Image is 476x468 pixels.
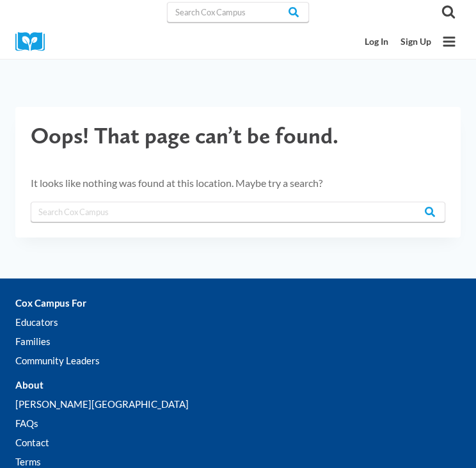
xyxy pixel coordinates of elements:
a: Families [15,332,461,351]
img: Cox Campus [15,32,54,52]
a: Community Leaders [15,351,461,371]
p: It looks like nothing was found at this location. Maybe try a search? [31,175,445,191]
input: Search Cox Campus [31,202,445,222]
a: Contact [15,433,461,452]
h1: Oops! That page can’t be found. [31,122,445,149]
a: Log In [358,31,394,53]
nav: Secondary Mobile Navigation [358,31,437,53]
button: Open menu [438,30,461,53]
a: FAQs [15,414,461,433]
input: Search Cox Campus [167,2,308,22]
a: [PERSON_NAME][GEOGRAPHIC_DATA] [15,394,461,414]
a: Sign Up [394,31,437,53]
a: Educators [15,313,461,332]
